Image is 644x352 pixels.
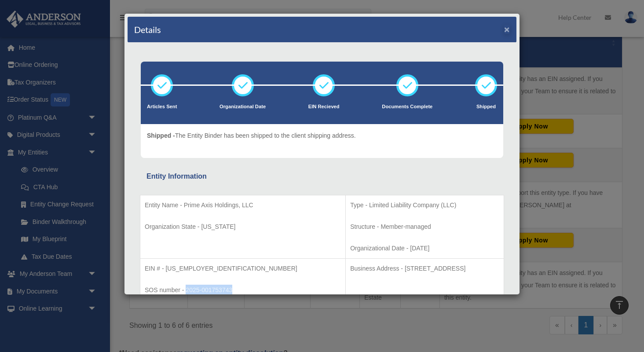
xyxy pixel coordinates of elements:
p: SOS number - 2025-001753743 [145,285,341,296]
div: Entity Information [146,170,498,183]
p: Type - Limited Liability Company (LLC) [350,200,499,211]
p: Shipped [475,103,497,111]
p: EIN # - [US_EMPLOYER_IDENTIFICATION_NUMBER] [145,263,341,274]
button: × [504,25,510,34]
span: Shipped - [147,132,175,139]
p: Articles Sent [147,103,177,111]
h4: Details [134,23,161,36]
p: Business Address - [STREET_ADDRESS] [350,263,499,274]
p: Organizational Date - [DATE] [350,243,499,254]
p: The Entity Binder has been shipped to the client shipping address. [147,130,356,141]
p: Entity Name - Prime Axis Holdings, LLC [145,200,341,211]
p: Documents Complete [382,103,432,111]
p: Structure - Member-managed [350,221,499,232]
p: Organizational Date [220,103,266,111]
p: Organization State - [US_STATE] [145,221,341,232]
p: EIN Recieved [308,103,340,111]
